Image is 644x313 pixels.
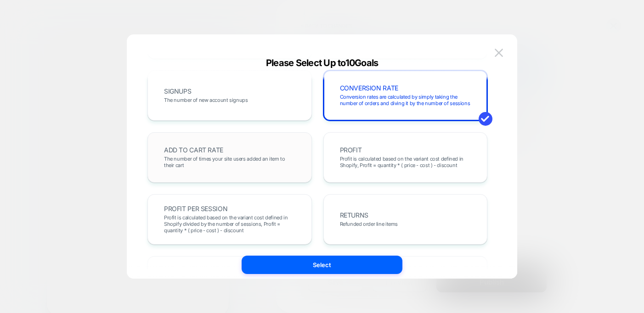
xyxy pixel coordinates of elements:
[340,147,362,153] span: PROFIT
[340,94,471,106] span: Conversion rates are calculated by simply taking the number of orders and diving it by the number...
[242,256,402,274] button: Select
[340,156,471,168] span: Profit is calculated based on the variant cost defined in Shopify, Profit = quantity * ( price - ...
[340,221,398,227] span: Refunded order line items
[266,57,378,68] span: Please Select Up to 10 Goals
[134,239,182,286] iframe: Moroccanoil Chat Button Frame
[495,49,503,56] img: close
[340,85,398,91] span: CONVERSION RATE
[340,212,368,218] span: RETURNS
